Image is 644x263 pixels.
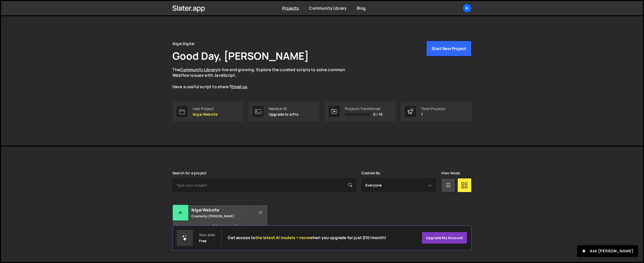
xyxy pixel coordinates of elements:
[228,235,386,240] h2: Get access to when you upgrade for just $10/month!
[193,107,218,111] div: Last Project
[373,112,383,116] span: 0 / 10
[361,171,381,175] label: Created By
[269,112,299,116] p: Upgrade to a Pro
[309,5,347,11] a: Community Library
[172,178,356,192] input: Type your project...
[172,205,268,236] a: Ik Ikigai Website Created by [PERSON_NAME] 6 pages, last updated by [PERSON_NAME] about 1 hour ago
[256,235,310,240] span: the latest AI models + more
[173,221,268,236] div: 6 pages, last updated by [PERSON_NAME] about 1 hour ago
[193,112,218,116] p: Ikigai Website
[426,41,472,56] button: Start New Project
[422,232,467,244] a: Upgrade my account
[421,107,445,111] div: Total Projects
[199,239,207,243] div: Free
[441,171,460,175] label: View Mode
[199,233,215,237] div: Your plan
[269,107,299,111] div: Member ID
[577,245,638,257] button: Ask [PERSON_NAME]
[172,102,243,121] a: Last Project Ikigai Website
[172,171,207,175] label: Search for a project
[191,214,253,218] small: Created by [PERSON_NAME]
[421,112,445,116] p: 1
[345,107,383,111] div: Projects Transferred
[191,207,253,213] h2: Ikigai Website
[357,5,366,11] a: Blog
[180,67,218,72] a: Community Library
[462,4,472,13] a: Ik
[231,84,247,89] a: Email us
[173,205,189,221] div: Ik
[172,67,355,90] p: The is live and growing. Explore the curated scripts to solve common Webflow issues with JavaScri...
[172,49,309,63] h1: Good Day, [PERSON_NAME]
[282,5,299,11] a: Projects
[172,41,194,47] div: Ikigai Digital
